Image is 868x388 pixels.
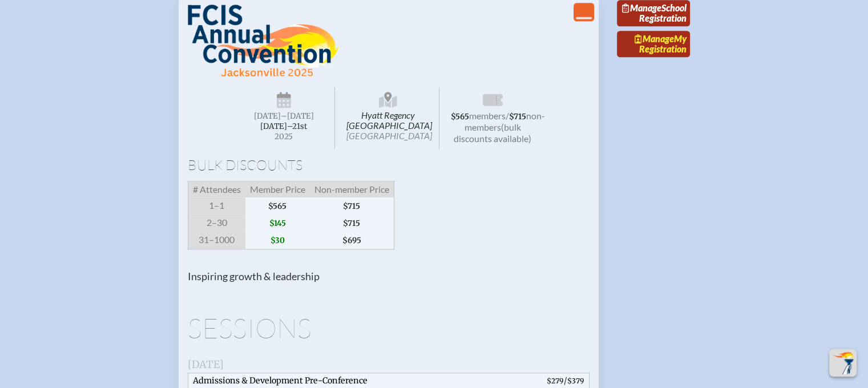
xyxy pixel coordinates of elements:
[188,215,245,232] span: 2–30
[829,349,857,377] button: Scroll Top
[337,87,439,149] span: Hyatt Regency [GEOGRAPHIC_DATA]
[310,181,394,198] span: Non-member Price
[245,215,310,232] span: $145
[188,197,245,215] span: 1–1
[245,232,310,249] span: $30
[260,122,307,131] span: [DATE]–⁠21st
[188,358,224,371] span: [DATE]
[281,111,314,121] span: –[DATE]
[346,130,432,141] span: [GEOGRAPHIC_DATA]
[188,270,590,283] p: Inspiring growth & leadership
[469,110,506,121] span: members
[188,314,590,342] h1: Sessions
[622,2,661,13] span: Manage
[310,197,394,215] span: $715
[188,181,245,198] span: # Attendees
[245,197,310,215] span: $565
[465,110,545,132] span: non-members
[509,112,526,122] span: $715
[454,122,531,144] span: (bulk discounts available)
[451,112,469,122] span: $565
[635,33,674,44] span: Manage
[310,232,394,249] span: $695
[831,351,854,374] img: To the top
[547,377,564,385] span: $279
[193,375,368,386] span: Admissions & Development Pre-Conference
[506,110,509,121] span: /
[567,377,584,385] span: $379
[188,232,245,249] span: 31–1000
[188,158,590,172] h1: Bulk Discounts
[254,111,281,121] span: [DATE]
[617,31,690,57] a: ManageMy Registration
[245,181,310,198] span: Member Price
[243,132,326,141] span: 2025
[188,5,339,78] img: FCIS Convention 2025
[310,215,394,232] span: $715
